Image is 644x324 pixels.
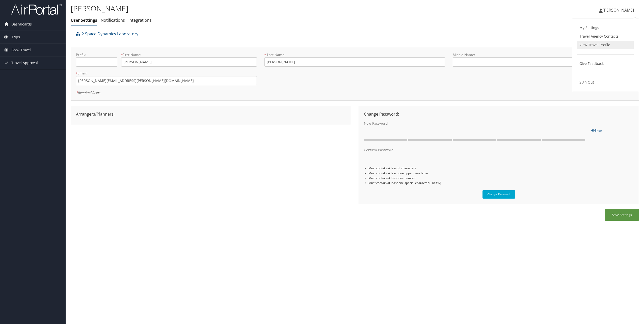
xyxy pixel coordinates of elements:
span: Show [591,128,602,133]
a: Give Feedback [577,59,634,68]
div: Arrangers/Planners: [72,111,350,117]
label: Prefix: [76,52,117,57]
li: Must contain at least one special character (! @ # $) [368,180,634,185]
li: Must contain at least one number [368,176,634,180]
a: Space Dynamics Laboratory [82,29,138,39]
img: airportal-logo.png [11,3,62,15]
button: Save Settings [605,209,639,221]
label: Middle Name: [453,52,588,57]
label: Email: [76,71,257,76]
span: Dashboards [11,18,32,31]
a: Notifications [101,17,125,23]
label: Last Name: [264,52,445,57]
a: Integrations [128,17,152,23]
a: Sign Out [577,78,634,87]
li: Must contain at least one upper case letter [368,171,634,176]
a: My Settings [577,23,634,32]
div: Change Password: [360,111,637,117]
span: Book Travel [11,44,31,56]
label: Confirm Password: [364,147,587,152]
span: [PERSON_NAME] [603,7,634,13]
a: Show [591,127,602,133]
em: Required fields [76,90,100,95]
span: Trips [11,31,20,43]
label: First Name: [121,52,257,57]
li: Must contain at least 8 characters [368,166,634,171]
button: Change Password [482,190,515,199]
a: View Travel Profile [577,41,634,49]
span: Travel Approval [11,57,38,69]
a: User Settings [71,17,97,23]
a: Travel Agency Contacts [577,32,634,41]
h1: [PERSON_NAME] [71,3,449,14]
a: [PERSON_NAME] [599,3,639,18]
label: New Password: [364,121,587,126]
